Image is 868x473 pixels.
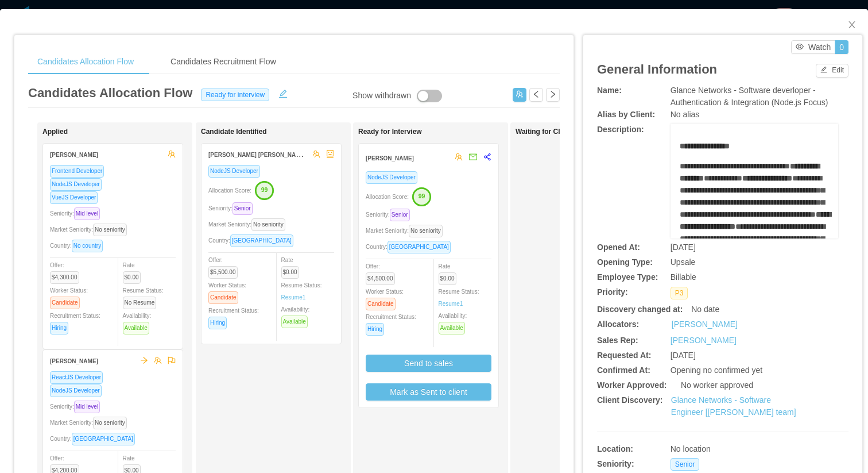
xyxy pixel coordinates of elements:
span: Offer: [366,263,400,282]
span: Recruitment Status: [366,314,416,332]
span: Senior [232,202,253,215]
b: Requested At: [597,351,651,360]
span: Country: [208,237,298,244]
button: icon: edit [274,87,292,98]
span: Worker Status: [208,282,246,301]
h1: Applied [42,128,203,136]
b: Employee Type: [597,272,658,282]
span: Available [281,316,308,328]
span: Upsale [671,257,696,267]
span: VueJS Developer [50,191,98,204]
span: Seniority: [50,403,104,410]
span: P3 [671,287,688,299]
b: Name: [597,86,622,95]
strong: [PERSON_NAME] [PERSON_NAME] [208,149,307,159]
span: Worker Status: [50,287,88,306]
span: Seniority: [208,205,257,211]
article: Candidates Allocation Flow [28,83,192,102]
strong: [PERSON_NAME] [366,155,414,161]
span: No seniority [93,417,127,429]
b: Alias by Client: [597,110,655,119]
span: team [154,356,162,364]
span: Country: [50,436,139,442]
b: Seniority: [597,459,634,468]
span: No alias [671,110,700,119]
a: Resume1 [281,293,306,302]
i: icon: close [847,20,857,29]
span: Allocation Score: [366,194,409,200]
button: Send to sales [366,355,491,372]
span: Senior [671,458,700,471]
button: icon: usergroup-add [513,88,526,102]
b: Location: [597,444,633,453]
button: 99 [251,180,274,199]
span: Offer: [208,257,242,275]
span: Market Seniority: [208,221,290,228]
b: Confirmed At: [597,366,650,375]
span: Recruitment Status: [50,313,100,331]
a: [PERSON_NAME] [672,318,738,330]
span: Candidate [208,291,238,304]
span: $5,500.00 [208,266,238,279]
button: 99 [409,187,432,205]
span: No Resume [123,297,157,309]
span: No seniority [409,225,443,237]
span: share-alt [483,153,491,161]
span: Worker Status: [366,289,404,307]
span: Allocation Score: [208,187,251,194]
span: Hiring [208,317,227,329]
span: arrow-right [140,356,148,364]
span: $4,500.00 [366,272,395,285]
b: Opened At: [597,243,640,252]
span: No date [691,305,719,314]
span: Seniority: [50,210,104,217]
span: Availability: [281,306,312,325]
button: icon: eyeWatch [791,40,835,54]
span: Country: [366,244,455,250]
b: Description: [597,125,644,134]
span: robot [326,150,334,158]
span: [GEOGRAPHIC_DATA] [230,234,293,247]
a: Glance Networks - Software Engineer [[PERSON_NAME] team] [671,395,796,417]
span: Market Seniority: [50,420,131,426]
span: [GEOGRAPHIC_DATA] [387,241,451,253]
span: Opening no confirmed yet [671,366,762,375]
span: $0.00 [439,272,456,285]
span: No seniority [93,224,127,236]
span: Market Seniority: [50,226,131,233]
div: rdw-wrapper [671,124,838,239]
div: Candidates Allocation Flow [28,49,143,75]
span: Billable [671,272,696,282]
span: Hiring [366,323,384,336]
text: 99 [261,186,268,193]
span: team [455,153,463,161]
span: [DATE] [671,243,696,252]
b: Opening Type: [597,257,653,267]
span: $4,300.00 [50,271,79,284]
span: Candidate [366,298,396,310]
span: $0.00 [281,266,299,279]
span: Available [123,322,149,334]
span: $0.00 [123,271,141,284]
article: General Information [597,60,717,79]
span: team [168,150,176,158]
span: Availability: [123,313,154,331]
button: icon: left [529,88,543,102]
span: [DATE] [671,351,696,360]
span: NodeJS Developer [50,384,102,397]
span: Available [439,322,465,334]
span: Offer: [50,262,84,280]
b: Worker Approved: [597,380,666,390]
button: 0 [835,40,848,54]
span: Resume Status: [123,287,164,306]
button: icon: right [546,88,560,102]
h1: Candidate Identified [201,128,362,136]
span: Seniority: [366,211,414,218]
span: Availability: [439,313,470,331]
span: Market Seniority: [366,228,447,234]
span: Senior [390,209,410,221]
span: Country: [50,243,107,249]
span: NodeJS Developer [208,165,260,178]
span: ReactJS Developer [50,371,103,384]
button: mail [463,148,478,167]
